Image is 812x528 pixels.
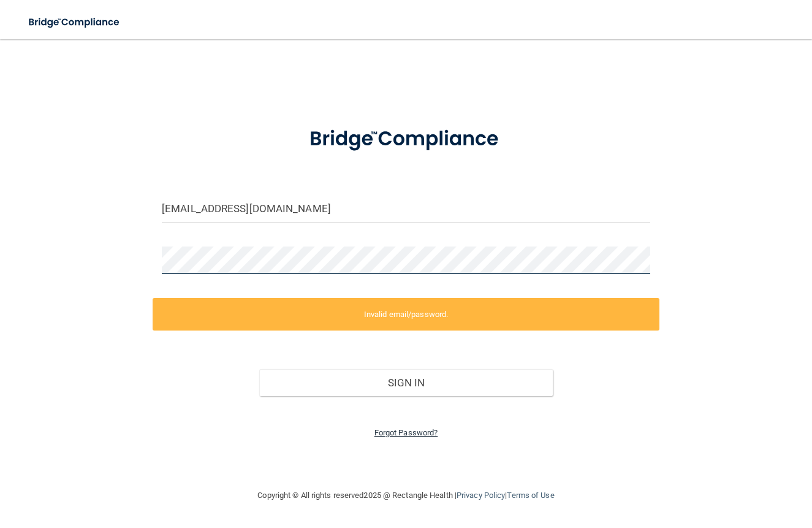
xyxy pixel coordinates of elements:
button: Sign In [259,369,552,396]
img: bridge_compliance_login_screen.278c3ca4.svg [289,113,523,166]
div: Copyright © All rights reserved 2025 @ Rectangle Health | | [183,476,630,515]
iframe: Drift Widget Chat Controller [600,441,797,490]
a: Terms of Use [507,491,554,500]
a: Privacy Policy [457,491,505,500]
img: bridge_compliance_login_screen.278c3ca4.svg [18,10,131,35]
label: Invalid email/password. [153,298,659,331]
a: Forgot Password? [374,428,438,437]
input: Email [162,195,650,223]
